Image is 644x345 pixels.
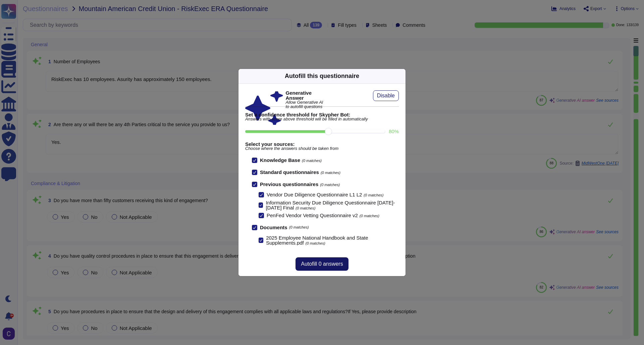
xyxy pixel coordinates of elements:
[266,200,395,210] span: Information Security Due Diligence Questionnaire [DATE]-[DATE] Final
[364,193,383,197] span: (0 matches)
[286,90,324,100] b: Generative Answer
[321,171,340,175] span: (0 matches)
[320,183,340,187] span: (0 matches)
[360,214,379,218] span: (0 matches)
[260,225,287,230] b: Documents
[267,212,358,218] span: PenFed Vendor Vetting Questionnaire v2
[245,142,399,147] b: Select your sources:
[260,169,319,175] b: Standard questionnaires
[296,257,348,271] button: Autofill 0 answers
[267,192,362,197] span: Vendor Due Diligence Questionnaire L1 L2
[266,235,368,246] span: 2025 Employee National Handbook and State Supplements.pdf
[301,261,343,267] span: Autofill 0 answers
[245,147,399,151] span: Choose where the answers should be taken from
[285,72,359,81] div: Autofill this questionnaire
[306,241,325,245] span: (0 matches)
[289,226,309,229] span: (0 matches)
[286,100,324,109] span: Allow Generative AI to autofill questions
[373,90,399,101] button: Disable
[260,157,300,163] b: Knowledge Base
[245,112,399,117] b: Set a confidence threshold for Skypher Bot:
[296,206,315,210] span: (0 matches)
[302,159,322,163] span: (0 matches)
[389,129,399,134] label: 80 %
[377,93,395,98] span: Disable
[260,181,318,187] b: Previous questionnaires
[245,117,399,121] span: Answers with score above threshold will be filled in automatically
